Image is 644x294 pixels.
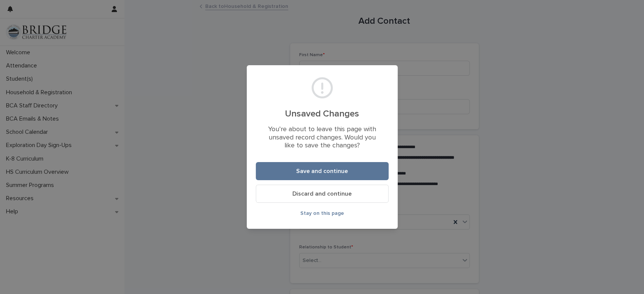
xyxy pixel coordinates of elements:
p: You’re about to leave this page with unsaved record changes. Would you like to save the changes? [265,126,380,150]
span: Stay on this page [300,211,344,216]
button: Save and continue [256,162,389,180]
button: Discard and continue [256,185,389,203]
h2: Unsaved Changes [265,109,380,119]
button: Stay on this page [256,207,389,219]
span: Discard and continue [292,191,352,197]
span: Save and continue [296,168,348,174]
